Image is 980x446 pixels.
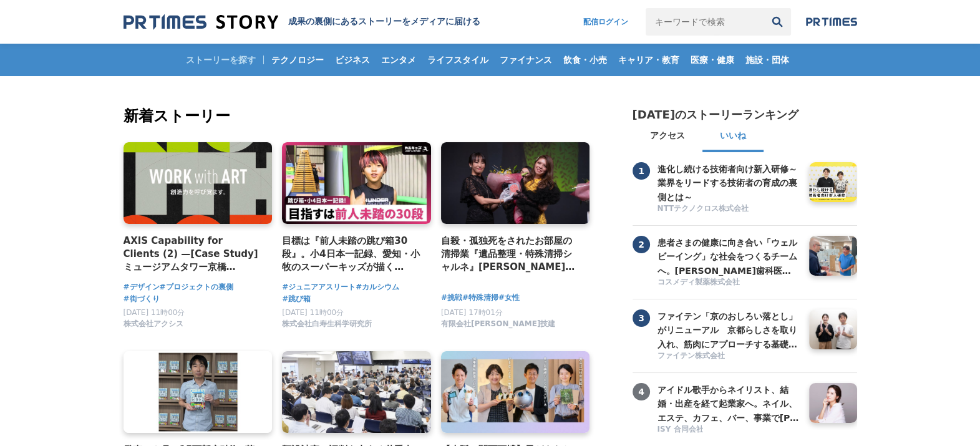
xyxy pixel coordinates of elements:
[495,54,557,65] span: ファイナンス
[657,203,800,215] a: NTTテクノクロス株式会社
[686,44,739,76] a: 医療・健康
[422,54,493,65] span: ライフスタイル
[124,308,185,317] span: [DATE] 11時00分
[124,105,593,127] h2: 新着ストーリー
[124,293,160,305] a: #街づくり
[282,319,372,329] span: 株式会社白寿生科学研究所
[160,281,233,293] a: #プロジェクトの裏側
[282,281,356,293] a: #ジュニアアスリート
[633,383,650,400] span: 4
[441,322,556,331] a: 有限会社[PERSON_NAME]技建
[498,292,520,304] a: #女性
[740,44,794,76] a: 施設・団体
[376,44,421,76] a: エンタメ
[657,236,800,276] a: 患者さまの健康に向き合い「ウェルビーイング」な社会をつくるチームへ。[PERSON_NAME]歯科医院の「やさしい医療」
[282,293,311,305] a: #跳び箱
[702,122,764,152] button: いいね
[657,277,800,289] a: コスメディ製薬株式会社
[633,122,702,152] button: アクセス
[657,383,800,423] a: アイドル歌手からネイリスト、結婚・出産を経て起業家へ。ネイル、エステ、カフェ、バー、事業で[PERSON_NAME]のまちを盛り上げたい
[288,16,480,27] h1: 成果の裏側にあるストーリーをメディアに届ける
[266,44,329,76] a: テクノロジー
[124,14,480,31] a: 成果の裏側にあるストーリーをメディアに届ける 成果の裏側にあるストーリーをメディアに届ける
[633,162,650,180] span: 1
[613,44,684,76] a: キャリア・教育
[124,281,160,293] a: #デザイン
[657,309,800,349] a: ファイテン「京のおしろい落とし」がリニューアル 京都らしさを取り入れ、筋肉にアプローチする基礎化粧品が完成
[657,424,800,436] a: ISY 合同会社
[571,8,641,36] a: 配信ログイン
[657,162,800,204] h3: 進化し続ける技術者向け新入研修～業界をリードする技術者の育成の裏側とは～
[613,54,684,65] span: キャリア・教育
[657,424,704,435] span: ISY 合同会社
[558,54,612,65] span: 飲食・小売
[282,308,344,317] span: [DATE] 11時00分
[806,17,857,27] img: prtimes
[282,234,421,274] a: 目標は『前人未踏の跳び箱30段』。小4日本一記録、愛知・小牧のスーパーキッズが描く[PERSON_NAME]とは？
[376,54,421,65] span: エンタメ
[124,14,278,31] img: 成果の裏側にあるストーリーをメディアに届ける
[330,54,375,65] span: ビジネス
[740,54,794,65] span: 施設・団体
[633,309,650,327] span: 3
[657,351,800,362] a: ファイテン株式会社
[441,319,556,329] span: 有限会社[PERSON_NAME]技建
[124,234,263,274] a: AXIS Capability for Clients (2) —[Case Study] ミュージアムタワー京橋 「WORK with ART」
[686,54,739,65] span: 医療・健康
[764,8,791,36] button: 検索
[266,54,329,65] span: テクノロジー
[558,44,612,76] a: 飲食・小売
[124,322,183,331] a: 株式会社アクシス
[330,44,375,76] a: ビジネス
[495,44,557,76] a: ファイナンス
[462,292,498,304] a: #特殊清掃
[657,203,749,214] span: NTTテクノクロス株式会社
[657,162,800,202] a: 進化し続ける技術者向け新入研修～業界をリードする技術者の育成の裏側とは～
[657,351,725,361] span: ファイテン株式会社
[441,308,503,317] span: [DATE] 17時01分
[422,44,493,76] a: ライフスタイル
[633,236,650,253] span: 2
[657,277,740,288] span: コスメディ製薬株式会社
[633,107,799,122] h2: [DATE]のストーリーランキング
[124,319,183,329] span: 株式会社アクシス
[646,8,764,36] input: キーワードで検索
[356,281,399,293] a: #カルシウム
[441,234,580,274] a: 自殺・孤独死をされたお部屋の清掃業『遺品整理・特殊清掃シャルネ』[PERSON_NAME]がBeauty [GEOGRAPHIC_DATA][PERSON_NAME][GEOGRAPHIC_DA...
[657,383,800,425] h3: アイドル歌手からネイリスト、結婚・出産を経て起業家へ。ネイル、エステ、カフェ、バー、事業で[PERSON_NAME]のまちを盛り上げたい
[657,236,800,278] h3: 患者さまの健康に向き合い「ウェルビーイング」な社会をつくるチームへ。[PERSON_NAME]歯科医院の「やさしい医療」
[282,322,372,331] a: 株式会社白寿生科学研究所
[441,292,462,304] a: #挑戦
[657,309,800,351] h3: ファイテン「京のおしろい落とし」がリニューアル 京都らしさを取り入れ、筋肉にアプローチする基礎化粧品が完成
